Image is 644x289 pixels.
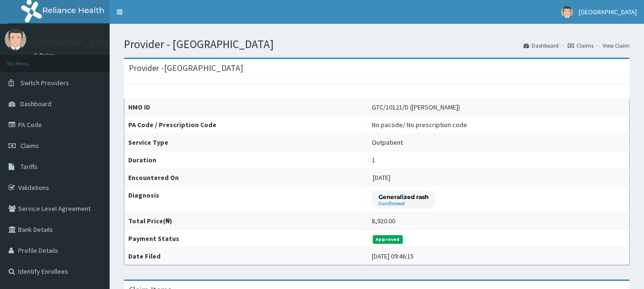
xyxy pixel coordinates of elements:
small: Confirmed [378,201,429,206]
div: GTC/10121/D ([PERSON_NAME]) [372,102,460,112]
a: Dashboard [523,41,559,50]
a: View Claim [603,41,630,50]
h3: Provider - [GEOGRAPHIC_DATA] [129,64,243,72]
span: Approved [373,235,403,244]
span: Switch Providers [20,79,69,87]
span: Dashboard [20,100,51,108]
div: Outpatient [372,138,403,147]
th: Encountered On [124,169,368,187]
th: Duration [124,151,368,169]
div: 1 [372,155,375,165]
span: [GEOGRAPHIC_DATA] [579,8,637,16]
th: Date Filed [124,248,368,265]
p: Generalized rash [378,193,429,201]
th: HMO ID [124,99,368,116]
th: PA Code / Prescription Code [124,116,368,134]
a: Online [33,52,56,59]
span: Claims [20,141,39,150]
div: No pacode / No prescription code [372,120,467,130]
img: User Image [5,29,26,50]
span: [DATE] [373,173,390,182]
div: [DATE] 09:46:15 [372,251,414,261]
th: Payment Status [124,230,368,248]
a: Claims [568,41,593,50]
th: Diagnosis [124,187,368,212]
th: Total Price(₦) [124,212,368,230]
th: Service Type [124,134,368,151]
span: Tariffs [20,162,38,171]
img: User Image [561,6,573,18]
div: 8,920.00 [372,216,395,226]
p: [GEOGRAPHIC_DATA] [33,39,112,47]
h1: Provider - [GEOGRAPHIC_DATA] [124,38,630,50]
